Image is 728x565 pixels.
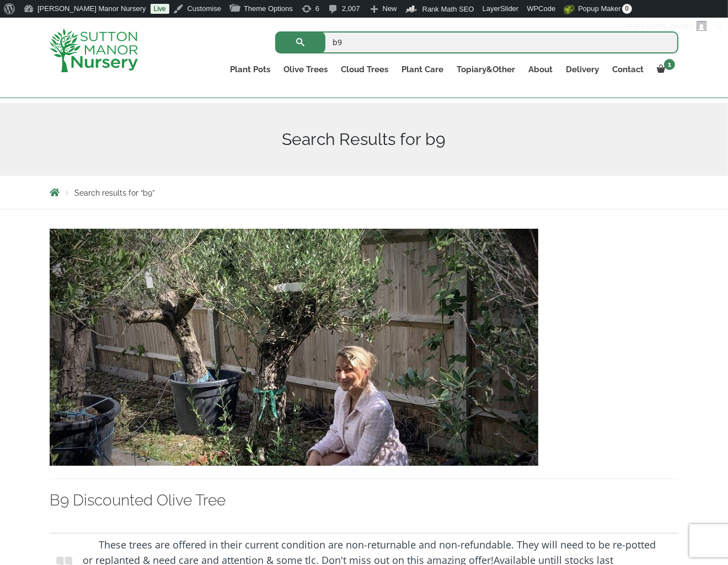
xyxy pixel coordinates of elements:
span: Rank Math SEO [422,5,474,13]
nav: Breadcrumbs [50,188,678,197]
a: Olive Trees [277,62,334,77]
span: 1 [664,59,675,70]
input: Search... [275,31,678,53]
img: logo [50,29,138,72]
span: Search results for “b9” [74,189,154,197]
h1: Search Results for b9 [50,130,678,149]
a: Delivery [559,62,606,77]
a: Hi, [622,18,711,35]
a: About [522,62,559,77]
img: B9 Discounted Olive Tree - 3A35E263 805F 4230 9FE6 8A9ACEF9F8B7 1 105 c [50,229,538,466]
a: B9 Discounted Olive Tree [50,491,226,509]
span: 0 [622,4,632,14]
a: Topiary&Other [450,62,522,77]
a: Plant Pots [223,62,277,77]
a: Plant Care [395,62,450,77]
a: B9 Discounted Olive Tree [50,341,538,352]
a: Contact [606,62,650,77]
a: 1 [650,62,678,77]
span: [PERSON_NAME] [634,22,693,30]
a: Cloud Trees [334,62,395,77]
a: Live [151,4,169,14]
